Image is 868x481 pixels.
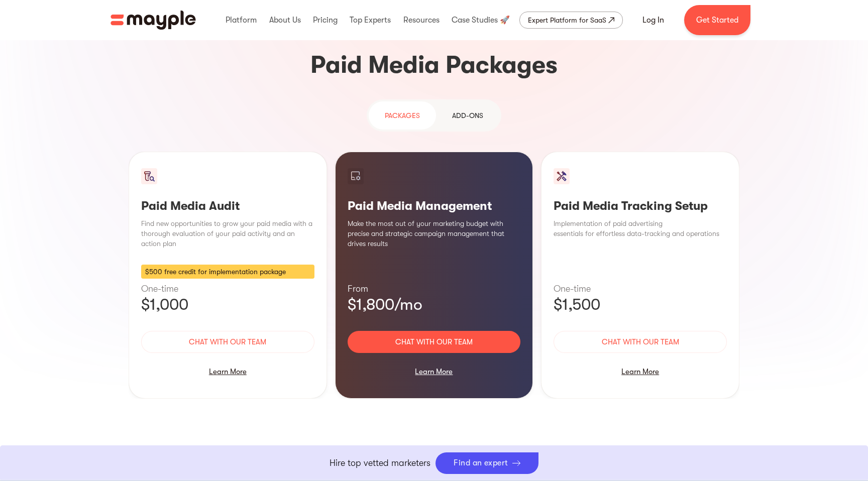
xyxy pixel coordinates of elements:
[267,4,303,36] div: About Us
[330,456,430,470] p: Hire top vetted marketers
[554,198,727,213] h3: Paid Media Tracking Setup
[348,331,521,353] a: Chat with our team
[141,331,314,353] a: Chat with our team
[141,295,314,315] p: $1,000
[129,49,739,81] h3: Paid Media Packages
[141,283,314,295] p: One-time
[348,198,521,213] h3: Paid Media Management
[111,11,196,30] img: Mayple logo
[348,218,521,249] p: Make the most out of your marketing budget with precise and strategic campaign management that dr...
[519,12,623,29] a: Expert Platform for SaaS
[348,361,521,382] div: Learn More
[554,295,727,315] p: $1,500
[310,4,340,36] div: Pricing
[687,365,868,481] iframe: Chat Widget
[630,8,676,32] a: Log In
[554,218,727,238] p: Implementation of paid advertising essentials for effortless data-tracking and operations
[223,4,259,36] div: Platform
[452,109,483,122] div: Add-ons
[141,361,314,382] div: Learn More
[528,14,606,26] div: Expert Platform for SaaS
[401,4,442,36] div: Resources
[141,198,314,213] h3: Paid Media Audit
[348,283,521,295] p: From
[111,11,196,30] a: home
[385,109,420,122] div: PAckages
[141,265,314,279] div: $500 free credit for implementation package
[554,283,727,295] p: One-time
[684,5,750,35] a: Get Started
[347,4,393,36] div: Top Experts
[554,331,727,353] a: Chat with our team
[554,361,727,382] div: Learn More
[454,458,508,468] div: Find an expert
[141,218,314,249] p: Find new opportunities to grow your paid media with a thorough evaluation of your paid activity a...
[348,295,521,315] p: $1,800/mo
